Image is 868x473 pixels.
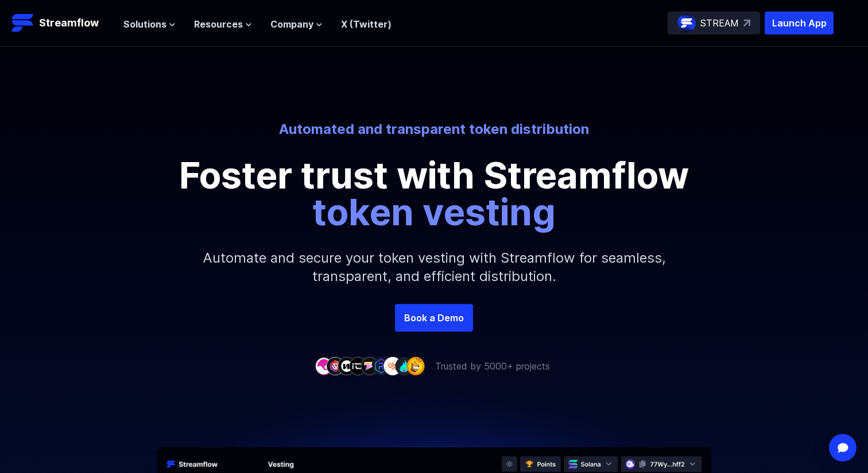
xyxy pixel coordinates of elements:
a: X (Twitter) [341,18,392,30]
img: company-3 [338,357,356,375]
img: company-7 [383,357,402,375]
div: Open Intercom Messenger [829,434,857,462]
img: company-5 [361,357,379,375]
a: Streamflow [11,11,112,34]
a: STREAM [668,11,760,34]
p: Streamflow [39,15,99,31]
p: Automated and transparent token distribution [116,120,752,139]
img: streamflow-logo-circle.png [677,14,696,32]
span: token vesting [312,190,556,234]
a: Book a Demo [395,304,473,332]
img: company-1 [315,357,333,375]
button: Resources [194,17,252,31]
p: Automate and secure your token vesting with Streamflow for seamless, transparent, and efficient d... [187,230,681,304]
img: company-4 [349,357,367,375]
p: Foster trust with Streamflow [176,157,692,230]
img: company-8 [395,357,413,375]
img: company-2 [326,357,344,375]
button: Solutions [123,17,176,31]
button: Company [270,17,323,31]
p: Trusted by 5000+ projects [435,359,550,373]
img: top-right-arrow.svg [743,20,750,26]
span: Solutions [123,17,166,31]
span: Company [270,17,313,31]
p: STREAM [700,16,739,30]
button: Launch App [765,11,834,34]
img: company-9 [406,357,425,375]
img: company-6 [372,357,390,375]
span: Resources [194,17,243,31]
img: Streamflow Logo [11,11,34,34]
